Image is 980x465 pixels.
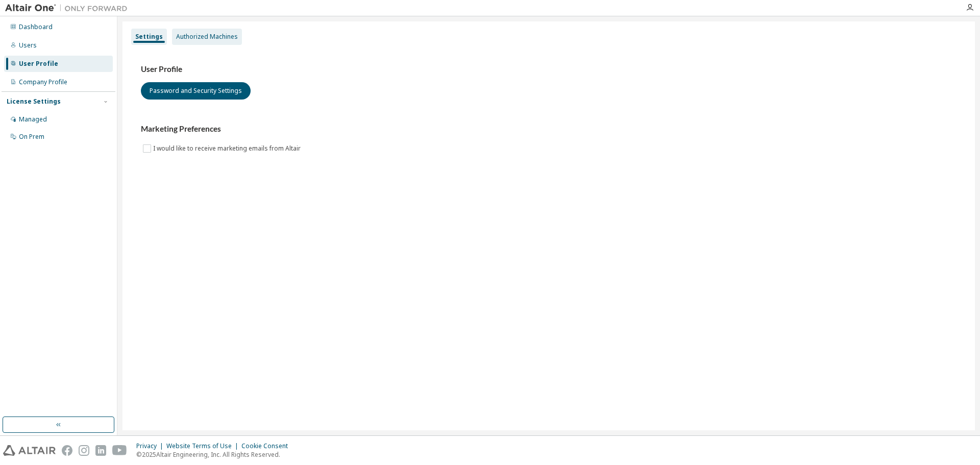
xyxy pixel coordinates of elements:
h3: User Profile [141,64,957,75]
div: User Profile [19,60,58,68]
p: © 2025 Altair Engineering, Inc. All Rights Reserved. [136,450,294,459]
div: Settings [135,33,163,41]
label: I would like to receive marketing emails from Altair [153,142,303,155]
div: Privacy [136,442,166,450]
img: Altair One [5,3,133,13]
div: License Settings [7,97,61,106]
div: Users [19,41,37,50]
img: linkedin.svg [95,445,106,456]
img: altair_logo.svg [3,445,56,456]
div: On Prem [19,133,44,141]
div: Cookie Consent [241,442,294,450]
div: Managed [19,115,47,124]
button: Password and Security Settings [141,82,251,100]
img: youtube.svg [112,445,127,456]
div: Dashboard [19,23,53,31]
img: facebook.svg [62,445,72,456]
img: instagram.svg [79,445,89,456]
h3: Marketing Preferences [141,124,957,134]
div: Company Profile [19,78,67,86]
div: Authorized Machines [176,33,238,41]
div: Website Terms of Use [166,442,241,450]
